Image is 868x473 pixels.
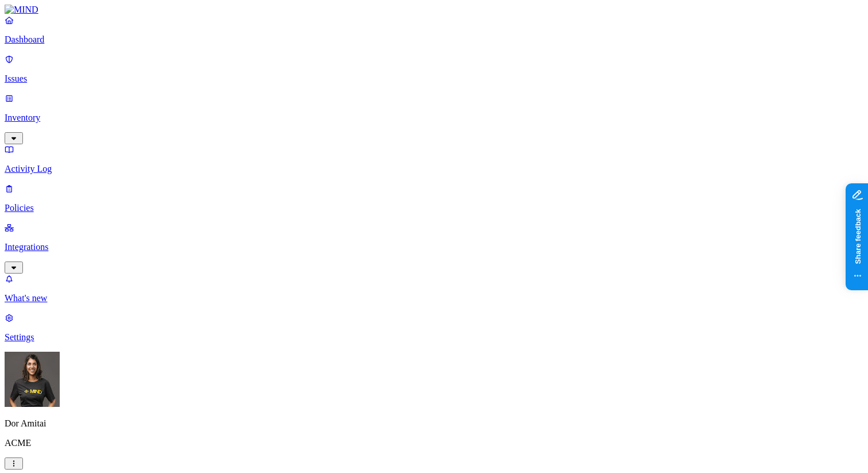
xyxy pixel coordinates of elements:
[5,242,863,252] p: Integrations
[5,203,863,213] p: Policies
[5,5,38,15] img: MIND
[5,34,863,45] p: Dashboard
[5,352,60,407] img: Dor Amitai
[5,293,863,303] p: What's new
[5,418,863,429] p: Dor Amitai
[5,332,863,343] p: Settings
[5,113,863,123] p: Inventory
[5,164,863,174] p: Activity Log
[5,74,863,84] p: Issues
[5,438,863,448] p: ACME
